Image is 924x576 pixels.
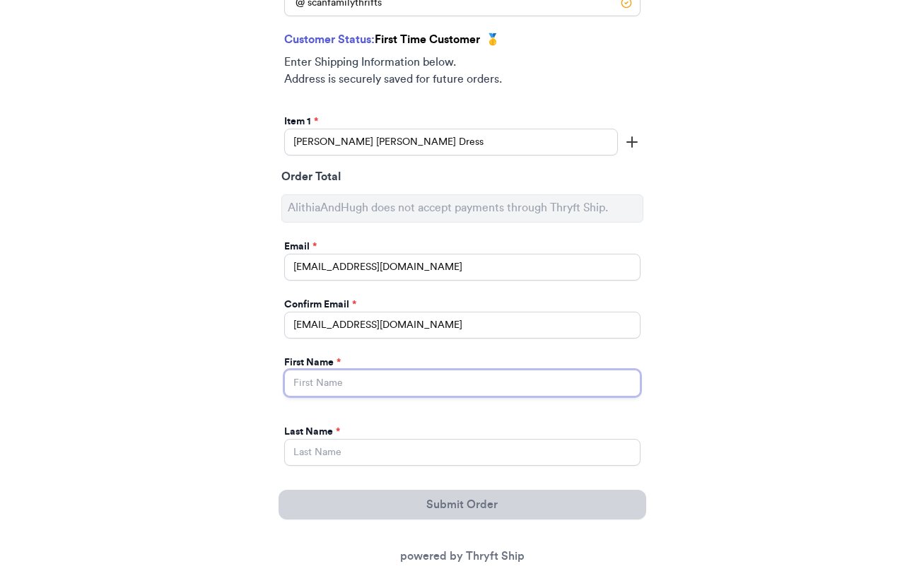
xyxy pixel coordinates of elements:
[284,114,318,129] label: Item 1
[486,31,500,48] span: 🥇
[284,355,341,370] label: First Name
[284,439,641,466] input: Last Name
[284,425,340,439] label: Last Name
[284,240,317,254] label: Email
[284,312,641,339] input: Confirm Email
[400,551,525,562] a: powered by Thryft Ship
[284,129,618,155] input: ex.funky hat
[284,370,641,396] input: First Name
[284,298,356,312] label: Confirm Email
[284,34,375,45] span: Customer Status:
[375,34,480,45] span: First Time Customer
[284,54,641,88] p: Enter Shipping Information below. Address is securely saved for future orders.
[281,168,643,189] div: Order Total
[284,254,641,281] input: Email
[279,490,646,519] button: Submit Order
